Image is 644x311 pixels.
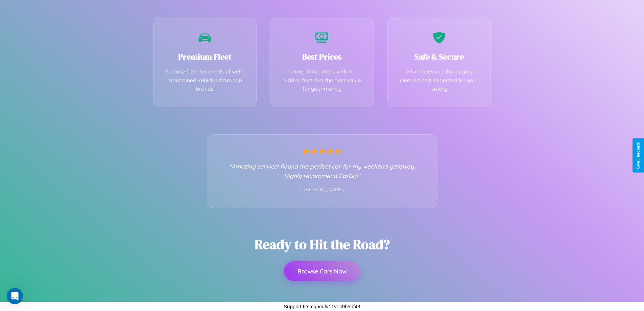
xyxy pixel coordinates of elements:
[284,261,360,281] button: Browse Cars Now
[636,142,641,169] div: Give Feedback
[7,288,23,304] iframe: Intercom live chat
[221,185,424,194] p: - [PERSON_NAME]
[221,161,424,180] p: "Amazing service! Found the perfect car for my weekend getaway. Highly recommend CarGo!"
[284,302,360,311] p: Support ID: mgncufv11voc9h5hf49
[255,235,390,253] h2: Ready to Hit the Road?
[281,67,363,93] p: Competitive rates with no hidden fees. Get the best value for your money
[164,51,246,62] h3: Premium Fleet
[281,51,363,62] h3: Best Prices
[164,67,246,93] p: Choose from hundreds of well-maintained vehicles from top brands
[398,67,481,93] p: All vehicles are thoroughly cleaned and inspected for your safety
[398,51,481,62] h3: Safe & Secure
